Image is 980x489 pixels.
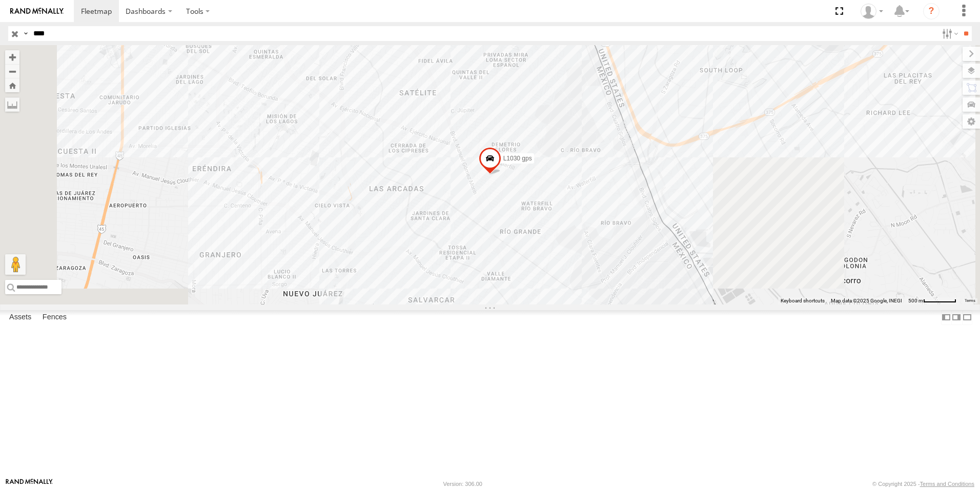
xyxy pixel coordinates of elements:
[941,310,951,325] label: Dock Summary Table to the Left
[503,155,532,162] span: L1030 gps
[905,297,959,304] button: Map Scale: 500 m per 61 pixels
[5,64,19,78] button: Zoom out
[443,481,482,487] div: Version: 306.00
[5,254,26,275] button: Drag Pegman onto the map to open Street View
[923,3,940,19] i: ?
[938,26,960,41] label: Search Filter Options
[5,50,19,64] button: Zoom in
[781,297,825,304] button: Keyboard shortcuts
[951,310,962,325] label: Dock Summary Table to the Right
[5,78,19,92] button: Zoom Home
[4,310,36,324] label: Assets
[5,97,19,112] label: Measure
[22,26,30,41] label: Search Query
[962,310,972,325] label: Hide Summary Table
[872,481,974,487] div: © Copyright 2025 -
[920,481,974,487] a: Terms and Conditions
[10,8,64,15] img: rand-logo.svg
[37,310,72,324] label: Fences
[831,298,902,303] span: Map data ©2025 Google, INEGI
[857,4,887,19] div: rob jurad
[6,479,53,489] a: Visit our Website
[908,298,923,303] span: 500 m
[965,299,975,303] a: Terms (opens in new tab)
[963,114,980,129] label: Map Settings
